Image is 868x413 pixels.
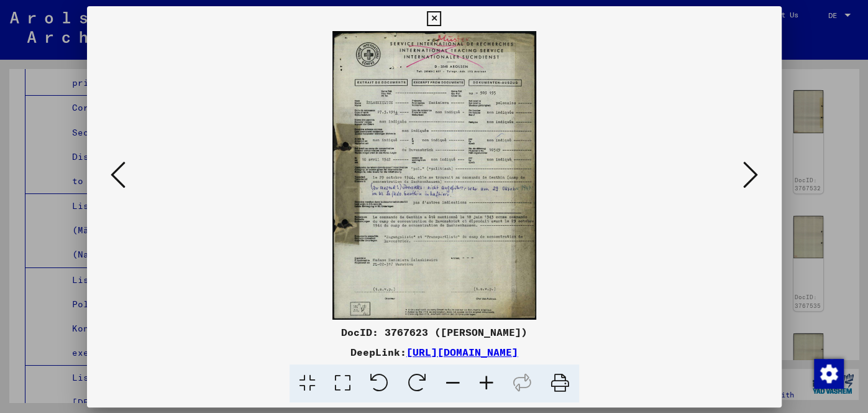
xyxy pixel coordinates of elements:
div: DocID: 3767623 ([PERSON_NAME]) [87,325,782,340]
img: 001.jpg [129,31,739,320]
img: Change consent [814,359,844,389]
a: [URL][DOMAIN_NAME] [406,346,518,358]
div: DeepLink: [87,345,782,360]
div: Change consent [813,358,843,388]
